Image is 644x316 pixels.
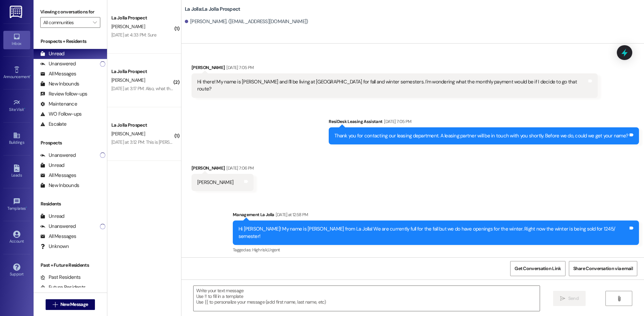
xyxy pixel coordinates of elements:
[40,233,76,240] div: All Messages
[197,179,233,186] div: [PERSON_NAME]
[268,247,280,253] span: Urgent
[334,132,628,139] div: Thank you for contacting our leasing department. A leasing partner will be in touch with you shor...
[40,70,76,77] div: All Messages
[233,211,639,220] div: Management La Jolla
[40,152,76,159] div: Unanswered
[515,265,561,272] span: Get Conversation Link
[3,130,30,148] a: Buildings
[40,60,76,67] div: Unanswered
[40,172,76,179] div: All Messages
[3,97,30,115] a: Site Visit •
[111,122,173,129] div: La Jolla Prospect
[40,213,64,220] div: Unread
[40,7,100,17] label: Viewing conversations for
[225,64,254,71] div: [DATE] 7:05 PM
[111,32,156,38] div: [DATE] at 4:33 PM: Sure
[3,31,30,49] a: Inbox
[225,165,254,172] div: [DATE] 7:06 PM
[30,73,31,78] span: •
[3,163,30,181] a: Leads
[233,245,639,255] div: Tagged as:
[40,182,79,189] div: New Inbounds
[111,23,145,29] span: [PERSON_NAME]
[197,78,587,93] div: Hi there! My name is [PERSON_NAME] and I'll be living at [GEOGRAPHIC_DATA] for fall and winter se...
[34,200,107,207] div: Residents
[111,14,173,21] div: La Jolla Prospect
[192,64,598,73] div: [PERSON_NAME]
[111,77,145,83] span: [PERSON_NAME]
[238,226,628,240] div: Hi [PERSON_NAME]! My name is [PERSON_NAME] from La Jolla! We are currently full for the fall but ...
[192,165,254,174] div: [PERSON_NAME]
[43,17,90,28] input: All communities
[26,205,27,210] span: •
[40,50,64,57] div: Unread
[40,223,76,230] div: Unanswered
[40,90,87,98] div: Review follow-ups
[40,111,82,118] div: WO Follow-ups
[3,196,30,214] a: Templates •
[40,80,79,87] div: New Inbounds
[185,6,240,13] b: La Jolla: La Jolla Prospect
[111,131,145,137] span: [PERSON_NAME]
[3,261,30,279] a: Support
[568,295,579,302] span: Send
[553,291,586,306] button: Send
[34,262,107,269] div: Past + Future Residents
[569,261,637,276] button: Share Conversation via email
[10,6,23,18] img: ResiDesk Logo
[93,20,97,25] i: 
[252,247,268,253] span: High risk ,
[329,118,639,127] div: ResiDesk Leasing Assistant
[185,18,308,25] div: [PERSON_NAME]. ([EMAIL_ADDRESS][DOMAIN_NAME])
[60,301,88,308] span: New Message
[24,106,25,111] span: •
[40,243,69,250] div: Unknown
[274,211,308,218] div: [DATE] at 12:58 PM
[40,162,64,169] div: Unread
[46,299,95,310] button: New Message
[53,302,58,307] i: 
[34,139,107,146] div: Prospects
[40,274,81,281] div: Past Residents
[34,38,107,45] div: Prospects + Residents
[573,265,633,272] span: Share Conversation via email
[382,118,411,125] div: [DATE] 7:05 PM
[111,68,173,75] div: La Jolla Prospect
[40,101,77,108] div: Maintenance
[510,261,565,276] button: Get Conversation Link
[40,284,86,291] div: Future Residents
[111,85,262,91] div: [DATE] at 3:17 PM: Also, what things do you recommend I bring for the kitchen?
[40,121,66,128] div: Escalate
[616,296,622,301] i: 
[560,296,565,301] i: 
[3,229,30,247] a: Account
